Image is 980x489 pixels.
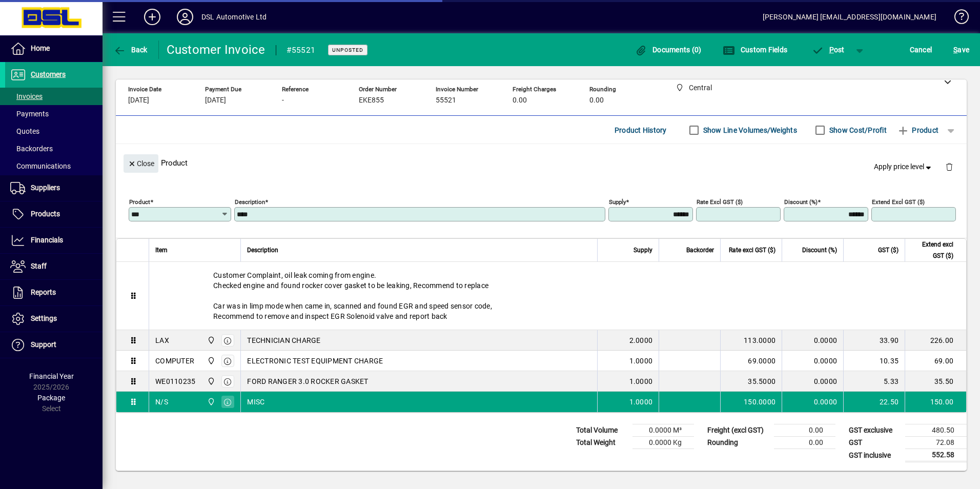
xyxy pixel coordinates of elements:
[31,288,56,296] span: Reports
[910,42,932,58] span: Cancel
[31,262,47,270] span: Staff
[169,8,201,26] button: Profile
[287,42,316,58] div: #55521
[806,40,850,59] button: Post
[5,88,103,105] a: Invoices
[5,105,103,123] a: Payments
[5,123,103,140] a: Quotes
[951,40,972,59] button: Save
[843,392,905,412] td: 22.50
[247,356,383,366] span: ELECTRONIC TEST EQUIPMENT CHARGE
[844,424,905,437] td: GST exclusive
[720,40,790,59] button: Custom Fields
[5,332,103,358] a: Support
[953,42,969,58] span: ave
[727,397,775,407] div: 150.0000
[802,244,837,256] span: Discount (%)
[31,314,57,322] span: Settings
[609,198,626,206] mat-label: Supply
[31,70,66,78] span: Customers
[907,40,935,59] button: Cancel
[155,376,195,386] div: WE0110235
[905,330,966,351] td: 226.00
[111,40,150,59] button: Back
[129,198,150,206] mat-label: Product
[31,236,63,244] span: Financials
[282,96,284,105] span: -
[727,356,775,366] div: 69.0000
[905,424,967,437] td: 480.50
[811,46,845,54] span: ost
[905,351,966,371] td: 69.00
[205,396,216,407] span: Central
[247,376,368,386] span: FORD RANGER 3.0 ROCKER GASKET
[205,355,216,366] span: Central
[629,335,653,345] span: 2.0000
[205,335,216,346] span: Central
[513,96,527,105] span: 0.00
[37,394,65,402] span: Package
[155,335,169,345] div: LAX
[436,96,456,105] span: 55521
[843,371,905,392] td: 5.33
[782,330,843,351] td: 0.0000
[701,125,797,135] label: Show Line Volumes/Weights
[905,371,966,392] td: 35.50
[763,9,936,25] div: [PERSON_NAME] [EMAIL_ADDRESS][DOMAIN_NAME]
[103,40,159,59] app-page-header-button: Back
[947,2,967,35] a: Knowledge Base
[632,424,694,437] td: 0.0000 M³
[121,158,161,168] app-page-header-button: Close
[727,376,775,386] div: 35.5000
[702,437,774,449] td: Rounding
[10,162,71,170] span: Communications
[247,335,320,345] span: TECHNICIAN CHARGE
[844,437,905,449] td: GST
[774,437,835,449] td: 0.00
[124,154,158,173] button: Close
[634,244,652,256] span: Supply
[571,437,632,449] td: Total Weight
[31,44,50,52] span: Home
[870,158,937,176] button: Apply price level
[635,46,702,54] span: Documents (0)
[31,340,56,349] span: Support
[782,351,843,371] td: 0.0000
[359,96,384,105] span: EKE855
[892,121,944,139] button: Product
[632,40,704,59] button: Documents (0)
[827,125,887,135] label: Show Cost/Profit
[723,46,787,54] span: Custom Fields
[5,254,103,279] a: Staff
[843,330,905,351] td: 33.90
[149,262,966,330] div: Customer Complaint, oil leak coming from engine. Checked engine and found rocker cover gasket to ...
[844,449,905,462] td: GST inclusive
[774,424,835,437] td: 0.00
[332,47,363,53] span: Unposted
[874,161,933,172] span: Apply price level
[727,335,775,345] div: 113.0000
[113,46,148,54] span: Back
[10,110,49,118] span: Payments
[205,376,216,387] span: Central
[155,244,168,256] span: Item
[31,184,60,192] span: Suppliers
[937,154,962,179] button: Delete
[5,306,103,332] a: Settings
[10,92,43,100] span: Invoices
[589,96,604,105] span: 0.00
[632,437,694,449] td: 0.0000 Kg
[5,140,103,157] a: Backorders
[829,46,834,54] span: P
[136,8,169,26] button: Add
[905,392,966,412] td: 150.00
[5,36,103,62] a: Home
[878,244,899,256] span: GST ($)
[905,437,967,449] td: 72.08
[702,424,774,437] td: Freight (excl GST)
[116,144,967,181] div: Product
[167,42,266,58] div: Customer Invoice
[937,162,962,171] app-page-header-button: Delete
[629,356,653,366] span: 1.0000
[629,397,653,407] span: 1.0000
